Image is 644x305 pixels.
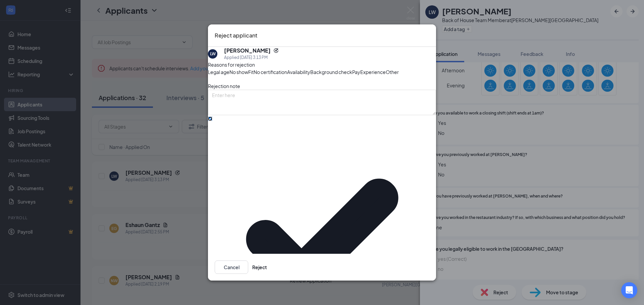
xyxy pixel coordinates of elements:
span: No certification [254,68,287,76]
span: No show [229,68,248,76]
button: Reject [252,260,267,274]
h5: [PERSON_NAME] [224,47,271,54]
button: Cancel [215,260,248,274]
span: Fit [248,68,254,76]
span: Pay [352,68,360,76]
div: Open Intercom Messenger [621,282,637,298]
span: Reasons for rejection [208,62,255,68]
div: LW [210,51,216,57]
span: Background check [310,68,352,76]
span: Availability [287,68,310,76]
svg: Reapply [273,48,279,53]
span: Rejection note [208,83,240,89]
span: Experience [360,68,386,76]
div: Applied [DATE] 3:13 PM [224,54,279,61]
span: Legal age [208,68,229,76]
h3: Reject applicant [215,31,257,40]
span: Other [386,68,399,76]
